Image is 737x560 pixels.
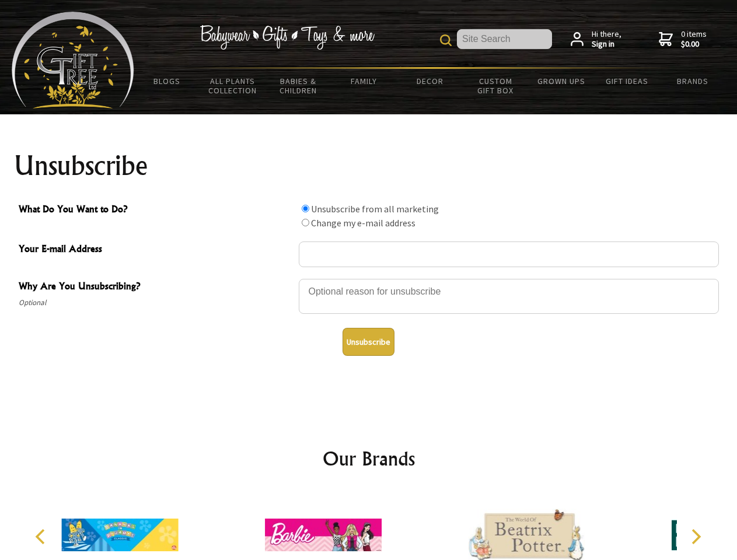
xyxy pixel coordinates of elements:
a: Custom Gift Box [463,69,529,103]
img: Babywear - Gifts - Toys & more [200,25,375,50]
strong: $0.00 [681,39,707,50]
a: 0 items$0.00 [659,29,707,50]
span: What Do You Want to Do? [19,202,293,219]
a: Hi there,Sign in [571,29,621,50]
input: Your E-mail Address [299,242,719,267]
input: Site Search [457,29,552,49]
span: Your E-mail Address [19,242,293,258]
a: Babies & Children [266,69,331,103]
input: What Do You Want to Do? [302,219,309,226]
label: Unsubscribe from all marketing [311,203,439,215]
h2: Our Brands [23,444,714,473]
a: Brands [660,69,726,93]
a: Family [331,69,397,93]
h1: Unsubscribe [14,152,724,180]
button: Next [683,524,708,549]
img: Babyware - Gifts - Toys and more... [12,12,134,108]
button: Unsubscribe [343,328,394,356]
a: Gift Ideas [594,69,660,93]
textarea: Why Are You Unsubscribing? [299,279,719,314]
button: Previous [29,524,55,549]
span: 0 items [681,29,707,50]
span: Why Are You Unsubscribing? [19,279,293,296]
a: All Plants Collection [200,69,266,103]
a: BLOGS [134,69,200,93]
strong: Sign in [592,39,621,50]
a: Grown Ups [528,69,594,93]
img: product search [440,34,452,46]
label: Change my e-mail address [311,217,415,229]
span: Optional [19,296,293,310]
span: Hi there, [592,29,621,50]
input: What Do You Want to Do? [302,205,309,212]
a: Decor [397,69,463,93]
